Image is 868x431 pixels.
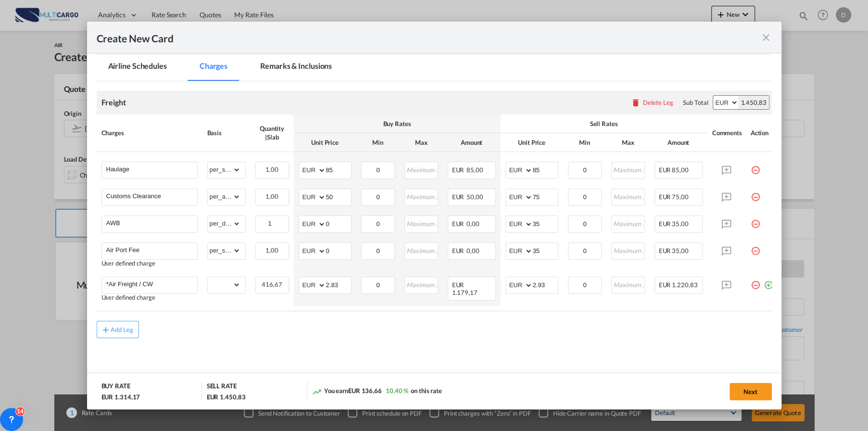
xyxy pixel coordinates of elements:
[659,247,671,254] span: EUR
[208,162,240,177] select: per_shipment
[362,216,394,230] input: Minimum Amount
[265,246,278,254] span: 1,00
[249,54,343,81] md-tab-item: Remarks & Inclusions
[101,294,198,301] div: User defined charge
[106,162,197,177] input: Charge Name
[356,133,400,152] th: Min
[730,383,772,400] button: Next
[106,216,197,230] input: Charge Name
[760,32,772,43] md-icon: icon-close fg-AAA8AD m-0 pointer
[97,31,760,43] div: Create New Card
[672,247,689,254] span: 35,00
[606,133,650,152] th: Max
[405,189,438,203] input: Maximum Amount
[533,216,558,230] input: 35
[683,98,708,107] div: Sub Total
[751,162,760,171] md-icon: icon-minus-circle-outline red-400-fg pt-7
[208,189,240,204] select: per_awb
[101,97,126,108] div: Freight
[362,277,394,292] input: Minimum Amount
[312,386,442,396] div: You earn on this rate
[672,220,689,228] span: 35,00
[672,166,689,174] span: 85,00
[466,193,483,201] span: 50,00
[102,277,197,292] md-input-container: *Air Freight / CW
[452,281,465,289] span: EUR
[751,277,760,286] md-icon: icon-minus-circle-outline red-400-fg pt-7
[452,289,478,296] span: 1.179,17
[405,162,438,177] input: Maximum Amount
[101,128,198,137] div: Charges
[533,162,558,177] input: 85
[738,96,768,109] div: 1.450,83
[299,119,496,128] div: Buy Rates
[265,192,278,200] span: 1,00
[405,243,438,257] input: Maximum Amount
[707,114,746,152] th: Comments
[569,243,601,257] input: Minimum Amount
[659,220,671,228] span: EUR
[746,114,778,152] th: Action
[111,327,134,332] div: Add Leg
[362,189,394,203] input: Minimum Amount
[326,189,351,203] input: 50
[326,277,351,292] input: 2.83
[208,216,240,231] select: per_document
[102,162,197,177] md-input-container: Haulage
[256,216,289,230] input: Quantity
[207,393,246,401] div: EUR 1.450,83
[569,277,601,292] input: Minimum Amount
[650,133,707,152] th: Amount
[362,162,394,177] input: Minimum Amount
[326,216,351,230] input: 0
[443,133,501,152] th: Amount
[102,216,197,230] md-input-container: AWB
[101,393,140,401] div: EUR 1.314,17
[208,243,240,258] select: per_shipment
[87,22,781,409] md-dialog: Create New CardPort ...
[466,220,479,228] span: 0,00
[751,242,760,252] md-icon: icon-minus-circle-outline red-400-fg pt-7
[643,99,673,106] div: Delete Leg
[405,277,438,292] input: Maximum Amount
[265,165,278,173] span: 1,00
[569,162,601,177] input: Minimum Amount
[612,277,644,292] input: Maximum Amount
[101,381,130,393] div: BUY RATE
[672,193,689,201] span: 75,00
[466,166,483,174] span: 85,00
[452,166,465,174] span: EUR
[501,133,563,152] th: Unit Price
[208,277,240,292] select: chargable_weight
[751,189,760,198] md-icon: icon-minus-circle-outline red-400-fg pt-7
[612,216,644,230] input: Maximum Amount
[659,281,671,289] span: EUR
[659,166,671,174] span: EUR
[207,128,246,137] div: Basis
[326,162,351,177] input: 85
[631,98,641,107] md-icon: icon-delete
[101,325,111,334] md-icon: icon-plus md-link-fg s20
[452,247,465,254] span: EUR
[563,133,606,152] th: Min
[106,277,197,292] input: Charge Name
[262,280,282,288] span: 416,67
[207,381,237,393] div: SELL RATE
[764,277,773,286] md-icon: icon-plus-circle-outline green-400-fg
[466,247,479,254] span: 0,00
[612,189,644,203] input: Maximum Amount
[294,133,356,152] th: Unit Price
[101,260,198,267] div: User defined charge
[569,216,601,230] input: Minimum Amount
[97,321,139,338] button: Add Leg
[188,54,239,81] md-tab-item: Charges
[751,215,760,225] md-icon: icon-minus-circle-outline red-400-fg pt-7
[255,124,289,141] div: Quantity | Slab
[102,243,197,257] md-input-container: Air Port Fee
[106,189,197,203] input: Charge Name
[672,281,697,289] span: 1.220,83
[631,99,673,106] button: Delete Leg
[97,54,353,81] md-pagination-wrapper: Use the left and right arrow keys to navigate between tabs
[533,277,558,292] input: 2.93
[326,243,351,257] input: 0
